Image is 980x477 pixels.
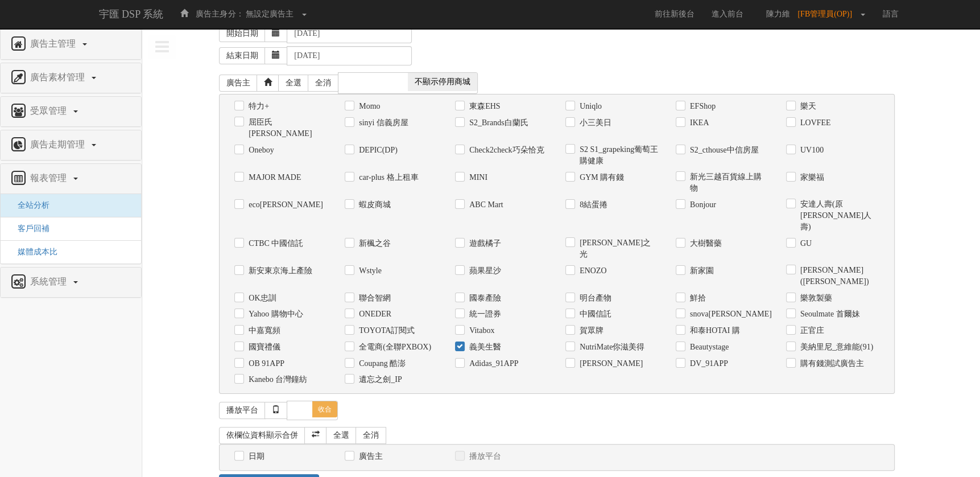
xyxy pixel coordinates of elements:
label: 正官庄 [797,325,824,336]
label: 安達人壽(原[PERSON_NAME]人壽) [797,199,879,233]
span: 廣告主身分： [196,10,243,18]
label: 新安東京海上產險 [246,265,312,277]
label: 聯合智網 [356,293,391,304]
a: 全站分析 [9,201,49,209]
label: eco[PERSON_NAME] [246,199,323,211]
label: Seoulmate 首爾妹 [797,309,860,320]
label: TOYOTA訂閱式 [356,325,415,336]
label: UV100 [797,145,824,156]
label: IKEA [687,117,709,129]
label: 新光三越百貨線上購物 [687,171,769,194]
label: 明台產物 [577,293,611,304]
a: 廣告主管理 [9,35,133,54]
label: DEPIC(DP) [356,145,398,156]
label: [PERSON_NAME]([PERSON_NAME]) [797,265,879,287]
span: 無設定廣告主 [246,10,293,18]
label: MINI [466,172,487,183]
label: 統一證券 [466,309,501,320]
label: S2_cthouse中信房屋 [687,145,759,156]
label: Kanebo 台灣鐘紡 [246,374,307,385]
span: 廣告走期管理 [27,139,90,149]
label: 大樹醫藥 [687,238,722,249]
a: 全消 [308,75,338,92]
label: 特力+ [246,101,269,112]
label: 8結蛋捲 [577,199,607,211]
span: 報表管理 [27,173,72,183]
label: 中國信託 [577,309,611,320]
label: 賀眾牌 [577,325,603,336]
label: NutriMate你滋美得 [577,342,644,353]
label: 遺忘之劍_IP [356,374,402,385]
label: 國寶禮儀 [246,342,280,353]
label: 新楓之谷 [356,238,391,249]
span: 媒體成本比 [9,248,57,256]
label: [PERSON_NAME]之光 [577,237,659,260]
label: car-plus 格上租車 [356,172,418,183]
label: 遊戲橘子 [466,238,501,249]
span: 不顯示停用商城 [408,73,477,91]
label: EFShop [687,101,716,112]
a: 全選 [278,75,309,92]
label: Beautystage [687,342,729,353]
span: 廣告素材管理 [27,72,90,82]
a: 全選 [326,427,357,444]
span: 陳力維 [760,10,796,18]
label: ONEDER [356,309,391,320]
label: snova[PERSON_NAME] [687,309,769,320]
label: 家樂福 [797,172,824,183]
label: Momo [356,101,380,112]
label: 日期 [246,451,264,462]
a: 全消 [355,427,386,444]
label: Oneboy [246,145,274,156]
label: 購有錢測試廣告主 [797,358,864,369]
label: 全電商(全聯PXBOX) [356,342,431,353]
label: S2_Brands白蘭氏 [466,117,528,129]
span: 廣告主管理 [27,39,81,48]
label: OB 91APP [246,358,284,369]
label: Vitabox [466,325,494,336]
a: 報表管理 [9,170,133,188]
label: 播放平台 [466,451,501,462]
label: 東森EHS [466,101,500,112]
label: 樂天 [797,101,816,112]
label: Uniqlo [577,101,602,112]
label: 小三美日 [577,117,611,129]
label: GYM 購有錢 [577,172,624,183]
label: [PERSON_NAME] [577,358,643,369]
label: ABC Mart [466,199,503,211]
label: 國泰產險 [466,293,501,304]
label: 廣告主 [356,451,383,462]
label: 蘋果星沙 [466,265,501,277]
label: 中嘉寬頻 [246,325,280,336]
span: [FB管理員(OP)] [797,10,858,18]
a: 廣告素材管理 [9,69,133,87]
label: 新家園 [687,265,714,277]
label: S2 S1_grapeking葡萄王購健康 [577,144,659,167]
label: CTBC 中國信託 [246,238,303,249]
label: DV_91APP [687,358,728,369]
label: Coupang 酷澎 [356,358,406,369]
label: ENOZO [577,265,606,277]
label: 美納里尼_意維能(91) [797,342,873,353]
label: OK忠訓 [246,293,276,304]
label: GU [797,238,812,249]
label: MAJOR MADE [246,172,301,183]
a: 廣告走期管理 [9,136,133,154]
span: 受眾管理 [27,106,72,116]
label: Check2check巧朵恰克 [466,145,544,156]
label: 義美生醫 [466,342,501,353]
span: 收合 [312,401,337,417]
label: Yahoo 購物中心 [246,309,303,320]
label: LOVFEE [797,117,831,129]
label: Adidas_91APP [466,358,518,369]
label: 蝦皮商城 [356,199,391,211]
label: Wstyle [356,265,382,277]
label: 和泰HOTAI 購 [687,325,740,336]
label: 鮮拾 [687,293,706,304]
label: sinyi 信義房屋 [356,117,408,129]
label: 樂敦製藥 [797,293,832,304]
a: 客戶回補 [9,224,49,233]
a: 受眾管理 [9,102,133,121]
